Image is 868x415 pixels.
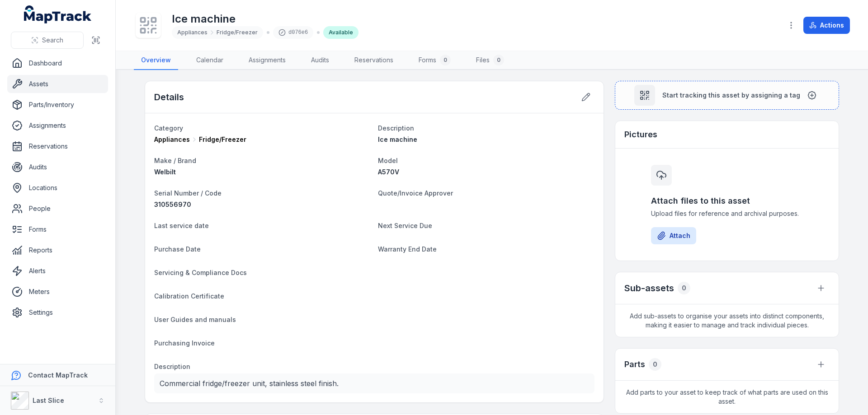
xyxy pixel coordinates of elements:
h2: Details [154,91,184,103]
span: Description [378,124,414,132]
div: 0 [493,55,504,65]
span: Description [154,363,190,370]
span: Purchase Date [154,245,201,253]
a: Dashboard [7,54,108,72]
div: 0 [678,282,690,294]
div: 0 [440,55,451,65]
a: Audits [304,51,336,70]
a: Audits [7,158,108,176]
span: Servicing & Compliance Docs [154,269,247,276]
span: Fridge/Freezer [217,29,258,36]
h2: Sub-assets [624,282,674,294]
a: Files0 [469,51,511,70]
a: MapTrack [24,5,92,23]
span: Calibration Certificate [154,292,224,300]
div: 0 [649,358,661,371]
span: Quote/Invoice Approver [378,189,453,197]
a: Alerts [7,262,108,280]
button: Actions [803,17,850,34]
a: Assets [7,75,108,93]
h3: Parts [624,358,645,371]
span: Appliances [154,135,190,144]
span: Category [154,124,183,132]
span: Add sub-assets to organise your assets into distinct components, making it easier to manage and t... [615,304,839,337]
span: User Guides and manuals [154,316,236,323]
span: Warranty End Date [378,245,437,253]
h3: Pictures [624,128,657,141]
a: Reservations [347,51,401,70]
a: Assignments [7,117,108,135]
a: People [7,200,108,218]
span: Add parts to your asset to keep track of what parts are used on this asset. [615,381,839,413]
span: 310556970 [154,201,191,208]
span: Next Service Due [378,222,432,229]
div: d076e6 [273,26,313,39]
span: Purchasing Invoice [154,339,215,347]
span: Model [378,157,398,164]
strong: Last Slice [33,396,64,404]
span: Serial Number / Code [154,189,222,197]
a: Forms [7,220,108,238]
span: Make / Brand [154,157,196,164]
button: Start tracking this asset by assigning a tag [615,81,839,110]
span: Ice machine [378,135,417,143]
p: Commercial fridge/freezer unit, stainless steel finish. [160,377,589,390]
h1: Ice machine [172,12,359,26]
button: Search [11,32,84,49]
span: Last service date [154,222,209,229]
a: Forms0 [411,51,458,70]
a: Overview [134,51,178,70]
a: Locations [7,179,108,197]
span: Search [42,36,63,45]
span: Appliances [177,29,208,36]
span: Fridge/Freezer [199,135,246,144]
a: Reports [7,241,108,259]
div: Available [323,26,359,39]
button: Attach [651,227,696,244]
a: Reservations [7,137,108,155]
strong: Contact MapTrack [28,371,88,379]
span: Start tracking this asset by assigning a tag [662,91,800,100]
a: Parts/Inventory [7,96,108,114]
a: Calendar [189,51,231,70]
span: Welbilt [154,168,176,176]
a: Assignments [241,51,293,70]
span: A570V [378,168,399,176]
a: Meters [7,283,108,301]
a: Settings [7,303,108,322]
span: Upload files for reference and archival purposes. [651,209,803,218]
h3: Attach files to this asset [651,195,803,207]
